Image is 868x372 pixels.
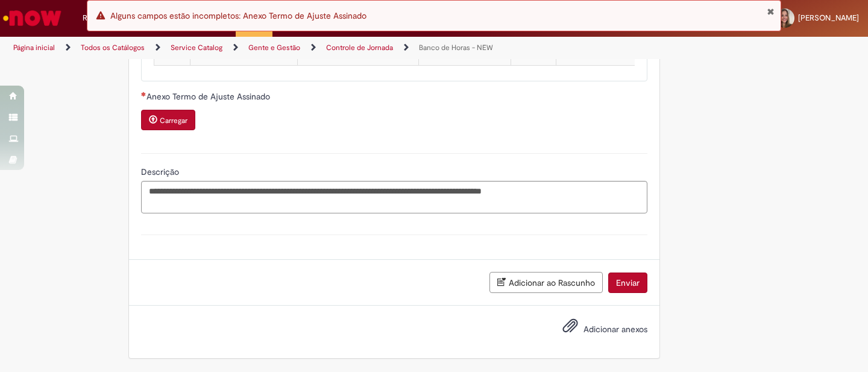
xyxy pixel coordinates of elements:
[146,91,272,102] span: Anexo Termo de Ajuste Assinado
[110,10,366,21] span: Alguns campos estão incompletos: Anexo Termo de Ajuste Assinado
[141,181,647,213] textarea: Descrição
[248,43,300,52] a: Gente e Gestão
[559,315,581,342] button: Adicionar anexos
[798,13,859,23] span: [PERSON_NAME]
[419,43,493,52] a: Banco de Horas - NEW
[141,110,195,130] button: Carregar anexo de Anexo Termo de Ajuste Assinado Required
[171,43,222,52] a: Service Catalog
[1,6,63,30] img: ServiceNow
[141,166,181,177] span: Descrição
[326,43,393,52] a: Controle de Jornada
[608,273,647,293] button: Enviar
[9,37,570,59] ul: Trilhas de página
[141,92,146,96] span: Necessários
[81,43,145,52] a: Todos os Catálogos
[489,272,603,293] button: Adicionar ao Rascunho
[13,43,55,52] a: Página inicial
[83,12,125,24] span: Requisições
[160,116,187,125] small: Carregar
[583,324,647,335] span: Adicionar anexos
[767,7,775,16] button: Fechar Notificação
